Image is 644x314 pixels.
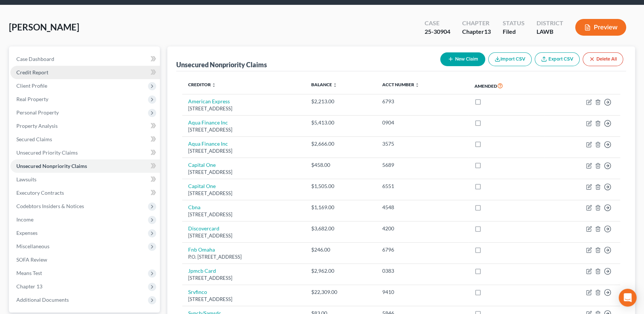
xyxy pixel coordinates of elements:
a: American Express [188,98,230,104]
span: Codebtors Insiders & Notices [16,203,84,209]
div: $5,413.00 [311,119,371,126]
div: Filed [503,27,525,36]
a: Aqua Finance Inc [188,140,228,147]
span: Executory Contracts [16,190,64,196]
button: New Claim [440,52,485,66]
div: $1,169.00 [311,204,371,211]
div: LAWB [537,27,563,36]
a: Cbna [188,204,200,210]
span: Unsecured Nonpriority Claims [16,163,87,169]
a: Creditor unfold_more [188,82,216,87]
span: Secured Claims [16,136,52,142]
div: [STREET_ADDRESS] [188,169,299,176]
a: Capital One [188,183,216,189]
span: Credit Report [16,69,48,75]
span: Miscellaneous [16,243,49,249]
a: Acct Number unfold_more [382,82,419,87]
div: Chapter [462,19,491,27]
a: SOFA Review [10,253,160,266]
div: $2,666.00 [311,140,371,148]
div: Open Intercom Messenger [619,289,637,307]
a: Srvfinco [188,289,207,295]
button: Preview [575,19,626,36]
div: 0383 [382,267,463,275]
button: Import CSV [488,52,532,66]
th: Amended [468,77,545,94]
a: Discovercard [188,225,219,232]
span: Unsecured Priority Claims [16,149,78,156]
div: $2,213.00 [311,98,371,105]
span: SOFA Review [16,256,47,263]
div: Chapter [462,27,491,36]
div: Case [425,19,450,27]
div: 9410 [382,288,463,296]
div: 4200 [382,225,463,232]
div: 4548 [382,204,463,211]
div: 6796 [382,246,463,253]
a: Lawsuits [10,173,160,186]
div: [STREET_ADDRESS] [188,148,299,155]
span: Expenses [16,230,38,236]
div: P.O. [STREET_ADDRESS] [188,253,299,260]
i: unfold_more [415,83,419,87]
div: $3,682.00 [311,225,371,232]
div: $458.00 [311,161,371,169]
button: Delete All [583,52,623,66]
div: 3575 [382,140,463,148]
i: unfold_more [333,83,337,87]
span: Real Property [16,96,48,102]
a: Executory Contracts [10,186,160,200]
div: 0904 [382,119,463,126]
a: Fnb Omaha [188,246,215,253]
a: Case Dashboard [10,52,160,66]
div: $1,505.00 [311,182,371,190]
div: [STREET_ADDRESS] [188,105,299,112]
span: Chapter 13 [16,283,42,289]
div: [STREET_ADDRESS] [188,190,299,197]
div: 5689 [382,161,463,169]
div: Status [503,19,525,27]
div: District [537,19,563,27]
a: Aqua Finance Inc [188,119,228,126]
div: [STREET_ADDRESS] [188,232,299,239]
span: Personal Property [16,109,59,116]
div: 6793 [382,98,463,105]
div: Unsecured Nonpriority Claims [176,60,267,69]
a: Property Analysis [10,119,160,133]
span: Means Test [16,270,42,276]
div: $22,309.00 [311,288,371,296]
span: Additional Documents [16,297,69,303]
span: 13 [484,28,491,35]
div: [STREET_ADDRESS] [188,296,299,303]
i: unfold_more [212,83,216,87]
span: Client Profile [16,82,47,89]
span: Lawsuits [16,176,36,182]
a: Capital One [188,162,216,168]
span: [PERSON_NAME] [9,22,79,32]
div: $2,962.00 [311,267,371,275]
a: Export CSV [535,52,580,66]
div: [STREET_ADDRESS] [188,211,299,218]
div: [STREET_ADDRESS] [188,275,299,282]
span: Income [16,216,33,223]
span: Case Dashboard [16,56,54,62]
a: Jpmcb Card [188,268,216,274]
a: Unsecured Nonpriority Claims [10,159,160,173]
a: Balance unfold_more [311,82,337,87]
a: Secured Claims [10,133,160,146]
span: Property Analysis [16,123,58,129]
div: [STREET_ADDRESS] [188,126,299,133]
div: 6551 [382,182,463,190]
div: $246.00 [311,246,371,253]
div: 25-30904 [425,27,450,36]
a: Credit Report [10,66,160,79]
a: Unsecured Priority Claims [10,146,160,159]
